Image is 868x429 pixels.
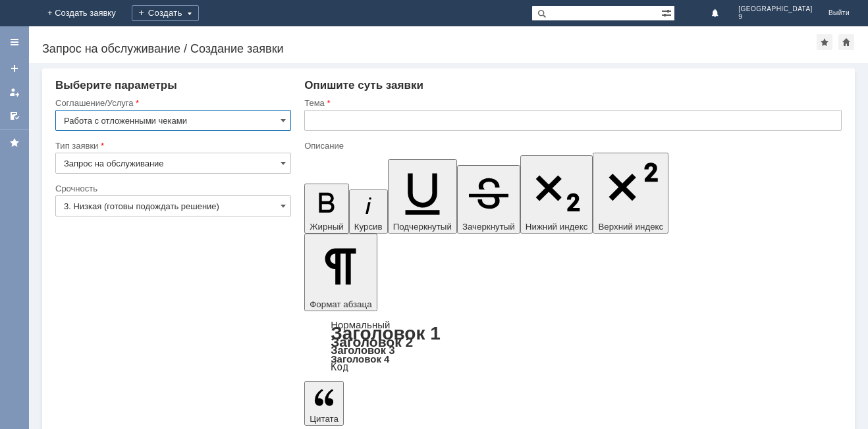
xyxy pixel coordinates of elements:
[42,42,817,55] div: Запрос на обслуживание / Создание заявки
[526,222,588,232] span: Нижний индекс
[4,82,25,103] a: Мои заявки
[838,34,854,50] div: Сделать домашней страницей
[304,320,842,372] div: Формат абзаца
[331,319,390,330] a: Нормальный
[331,334,413,349] a: Заголовок 2
[661,6,674,18] span: Расширенный поиск
[304,234,377,311] button: Формат абзаца
[55,184,288,193] div: Срочность
[310,222,344,232] span: Жирный
[817,34,832,50] div: Добавить в избранное
[304,184,349,234] button: Жирный
[331,323,441,343] a: Заголовок 1
[331,353,389,365] a: Заголовок 4
[457,165,520,234] button: Зачеркнутый
[354,222,383,232] span: Курсив
[132,5,199,21] div: Создать
[331,361,348,373] a: Код
[304,381,344,426] button: Цитата
[4,58,25,79] a: Создать заявку
[310,299,371,309] span: Формат абзаца
[349,189,388,234] button: Курсив
[393,222,452,232] span: Подчеркнутый
[738,13,813,21] span: 9
[388,159,457,234] button: Подчеркнутый
[55,99,288,107] div: Соглашение/Услуга
[462,222,515,232] span: Зачеркнутый
[310,414,339,424] span: Цитата
[331,344,394,356] a: Заголовок 3
[4,105,25,126] a: Мои согласования
[55,141,288,150] div: Тип заявки
[304,99,839,107] div: Тема
[55,79,177,91] span: Выберите параметры
[738,5,813,13] span: [GEOGRAPHIC_DATA]
[598,222,663,232] span: Верхний индекс
[304,141,839,150] div: Описание
[593,153,668,234] button: Верхний индекс
[520,155,593,234] button: Нижний индекс
[304,79,423,91] span: Опишите суть заявки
